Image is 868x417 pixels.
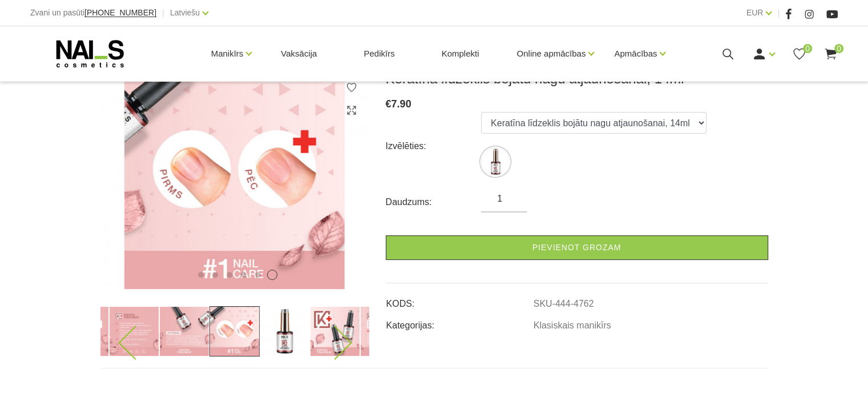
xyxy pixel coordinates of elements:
[386,98,391,110] span: €
[534,320,611,331] a: Klasiskais manikīrs
[170,6,200,19] a: Latviešu
[516,31,586,77] a: Online apmācības
[386,193,482,211] div: Daudzums:
[211,31,244,77] a: Manikīrs
[481,147,510,176] img: ...
[241,272,247,278] button: 4 of 6
[100,70,369,289] img: ...
[310,306,360,356] img: ...
[255,272,261,278] button: 5 of 6
[260,306,310,356] img: ...
[746,6,764,19] a: EUR
[30,6,156,20] div: Zvani un pasūti
[227,272,232,278] button: 3 of 6
[84,9,156,17] a: [PHONE_NUMBER]
[777,6,780,20] span: |
[198,272,204,278] button: 1 of 6
[433,26,488,81] a: Komplekti
[391,98,411,110] span: 7.90
[614,31,657,77] a: Apmācības
[209,306,260,356] img: ...
[534,299,594,309] a: SKU-444-4762
[162,6,164,20] span: |
[360,306,410,356] img: ...
[212,272,218,278] button: 2 of 6
[834,44,843,53] span: 0
[386,235,768,260] a: Pievienot grozam
[803,44,812,53] span: 0
[823,47,838,61] a: 0
[386,137,482,155] div: Izvēlēties:
[792,47,806,61] a: 0
[272,26,326,81] a: Vaksācija
[84,8,156,17] span: [PHONE_NUMBER]
[386,311,533,332] td: Kategorijas:
[109,306,159,356] img: ...
[354,26,403,81] a: Pedikīrs
[159,306,209,356] img: ...
[386,289,533,311] td: KODS:
[267,270,277,280] button: 6 of 6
